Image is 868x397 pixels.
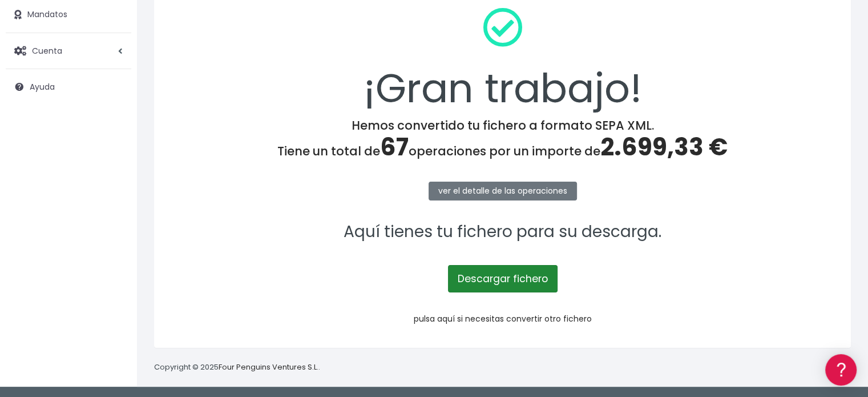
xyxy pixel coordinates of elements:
[11,245,217,263] a: General
[11,180,217,198] a: Videotutoriales
[6,39,131,63] a: Cuenta
[448,265,558,292] a: Descargar fichero
[11,97,217,115] a: Información general
[11,306,217,326] button: Contáctanos
[169,219,836,245] p: Aquí tienes tu fichero para su descarga.
[219,362,318,372] a: Four Penguins Ventures S.L.
[157,329,220,340] a: POWERED BY ENCHANT
[154,362,320,374] p: Copyright © 2025 .
[169,118,836,162] h4: Hemos convertido tu fichero a formato SEPA XML. Tiene un total de operaciones por un importe de
[11,162,217,180] a: Problemas habituales
[6,75,131,99] a: Ayuda
[30,81,55,93] span: Ayuda
[11,126,217,137] div: Convertir ficheros
[11,274,217,285] div: Programadores
[11,145,217,162] a: Formatos
[32,45,62,56] span: Cuenta
[380,130,409,164] span: 67
[414,313,592,324] a: pulsa aquí si necesitas convertir otro fichero
[11,198,217,215] a: Perfiles de empresas
[11,227,217,238] div: Facturación
[6,3,131,27] a: Mandatos
[429,182,577,200] a: ver el detalle de las operaciones
[11,79,217,90] div: Información general
[600,130,728,164] span: 2.699,33 €
[11,292,217,310] a: API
